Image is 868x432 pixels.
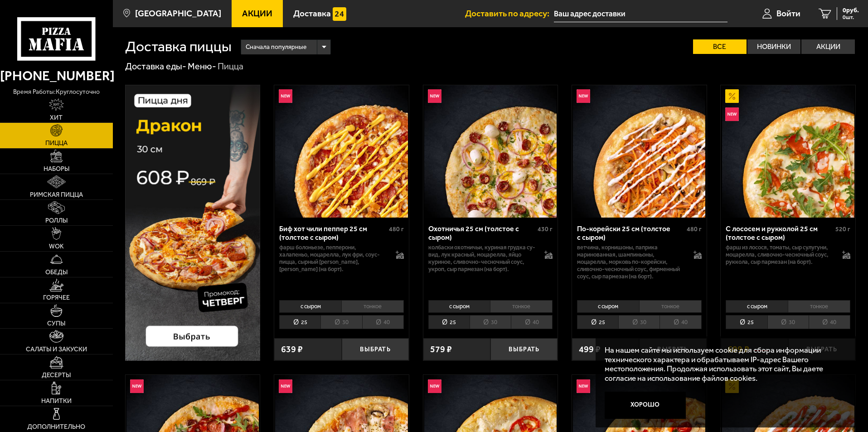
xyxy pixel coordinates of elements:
[47,320,65,327] span: Супы
[342,338,409,360] button: Выбрать
[274,85,409,218] a: НовинкаБиф хот чили пеппер 25 см (толстое с сыром)
[279,224,387,242] div: Биф хот чили пеппер 25 см (толстое с сыром)
[428,89,441,103] img: Новинка
[511,315,553,329] li: 40
[293,9,331,18] span: Доставка
[577,379,590,393] img: Новинка
[279,89,292,103] img: Новинка
[45,218,68,224] span: Роллы
[45,140,68,146] span: Пицца
[577,315,618,329] li: 25
[125,61,186,72] a: Доставка еды-
[490,338,558,360] button: Выбрать
[428,224,536,242] div: Охотничья 25 см (толстое с сыром)
[428,379,441,393] img: Новинка
[693,39,747,54] label: Все
[50,115,63,121] span: Хит
[659,315,701,329] li: 40
[130,379,144,393] img: Новинка
[605,392,686,419] button: Хорошо
[554,5,727,22] input: Ваш адрес доставки
[767,315,809,329] li: 30
[42,372,71,379] span: Десерты
[843,15,859,20] span: 0 шт.
[573,85,705,218] img: По-корейски 25 см (толстое с сыром)
[572,85,707,218] a: НовинкаПо-корейски 25 см (толстое с сыром)
[618,315,659,329] li: 30
[423,85,558,218] a: НовинкаОхотничья 25 см (толстое с сыром)
[218,61,243,73] div: Пицца
[687,225,702,233] span: 480 г
[430,345,452,354] span: 579 ₽
[44,166,69,172] span: Наборы
[726,315,767,329] li: 25
[722,85,854,218] img: С лососем и рукколой 25 см (толстое с сыром)
[41,398,72,404] span: Напитки
[577,89,590,103] img: Новинка
[538,225,553,233] span: 430 г
[725,107,739,121] img: Новинка
[726,244,833,266] p: фарш из лосося, томаты, сыр сулугуни, моцарелла, сливочно-чесночный соус, руккола, сыр пармезан (...
[579,345,601,354] span: 499 ₽
[333,7,346,21] img: 15daf4d41897b9f0e9f617042186c801.svg
[428,300,490,313] li: с сыром
[341,300,404,313] li: тонкое
[279,244,387,273] p: фарш болоньезе, пепперони, халапеньо, моцарелла, лук фри, соус-пицца, сырный [PERSON_NAME], [PERS...
[389,225,404,233] span: 480 г
[135,9,221,18] span: [GEOGRAPHIC_DATA]
[279,300,341,313] li: с сыром
[188,61,216,72] a: Меню-
[747,39,801,54] label: Новинки
[320,315,362,329] li: 30
[279,315,320,329] li: 25
[279,379,292,393] img: Новинка
[639,300,702,313] li: тонкое
[362,315,404,329] li: 40
[26,346,87,353] span: Салаты и закуски
[726,224,833,242] div: С лососем и рукколой 25 см (толстое с сыром)
[577,244,684,280] p: ветчина, корнишоны, паприка маринованная, шампиньоны, моцарелла, морковь по-корейски, сливочно-че...
[242,9,272,18] span: Акции
[125,39,232,54] h1: Доставка пиццы
[577,300,639,313] li: с сыром
[490,300,553,313] li: тонкое
[721,85,855,218] a: АкционныйНовинкаС лососем и рукколой 25 см (толстое с сыром)
[275,85,407,218] img: Биф хот чили пеппер 25 см (толстое с сыром)
[801,39,855,54] label: Акции
[43,295,70,301] span: Горячее
[27,424,85,430] span: Дополнительно
[281,345,303,354] span: 639 ₽
[726,300,788,313] li: с сыром
[465,9,554,18] span: Доставить по адресу:
[470,315,511,329] li: 30
[725,89,739,103] img: Акционный
[776,9,800,18] span: Войти
[30,192,83,198] span: Римская пицца
[605,345,842,383] p: На нашем сайте мы используем cookie для сбора информации технического характера и обрабатываем IP...
[428,315,470,329] li: 25
[45,269,68,276] span: Обеды
[809,315,850,329] li: 40
[788,300,850,313] li: тонкое
[424,85,557,218] img: Охотничья 25 см (толстое с сыром)
[49,243,64,250] span: WOK
[428,244,536,273] p: колбаски охотничьи, куриная грудка су-вид, лук красный, моцарелла, яйцо куриное, сливочно-чесночн...
[246,39,306,56] span: Сначала популярные
[577,224,684,242] div: По-корейски 25 см (толстое с сыром)
[843,7,859,14] span: 0 руб.
[835,225,850,233] span: 520 г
